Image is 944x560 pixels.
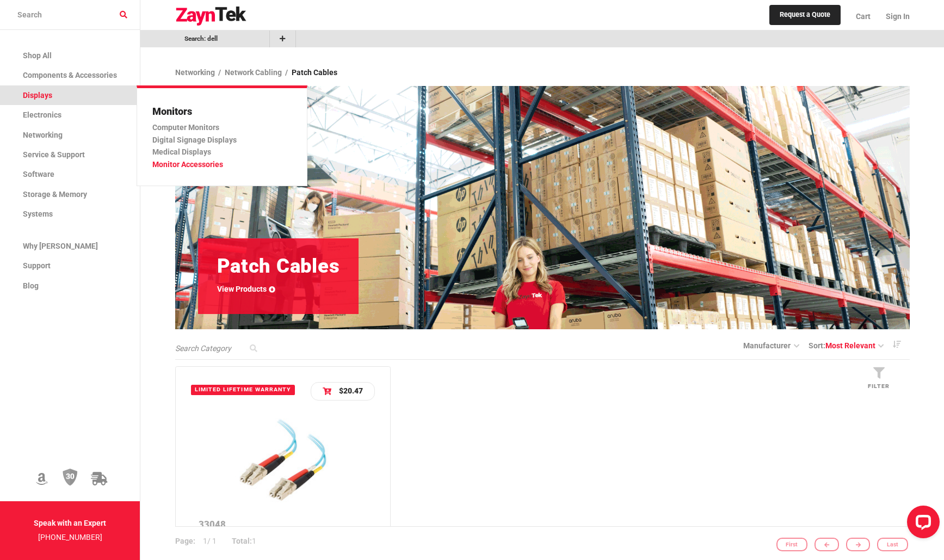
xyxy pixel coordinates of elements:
[217,283,276,295] a: View Products
[23,242,98,250] span: Why [PERSON_NAME]
[232,537,252,545] strong: Total:
[175,7,247,26] img: logo
[23,91,52,100] span: Displays
[191,385,295,395] span: Limited lifetime warranty
[23,281,39,290] span: Blog
[152,158,283,170] a: Monitor Accessories
[152,134,283,146] a: Digital Signage Displays
[34,519,106,527] strong: Speak with an Expert
[147,34,256,44] a: go to /search?term=dell
[199,516,368,533] p: 33048
[856,381,902,391] p: Filter
[825,341,875,350] span: Most Relevant
[175,537,195,545] strong: Page:
[23,210,53,218] span: Systems
[63,468,78,487] img: 30 Day Return Policy
[152,146,283,158] a: Medical Displays
[152,103,283,119] a: Monitors
[217,257,340,275] h1: Patch Cables
[152,121,283,133] a: Computer Monitors
[256,34,263,44] a: Remove Bookmark
[225,68,292,77] a: Network Cabling
[175,68,225,77] a: Networking
[23,150,85,159] span: Service & Support
[224,527,264,556] p: 1
[222,414,344,505] img: 33048 -- C2G 5m LC-LC 10Gb 50/125 Duplex Multimode OM3 Fiber Cable - Aqua - 16ft - Patch cable - LC
[898,501,944,547] iframe: LiveChat chat widget
[175,343,262,354] input: Search Category
[848,3,878,30] a: Cart
[23,71,117,79] span: Components & Accessories
[23,51,52,60] span: Shop All
[23,110,61,119] span: Electronics
[203,537,207,545] span: 1
[769,5,841,26] a: Request a Quote
[339,384,363,398] p: $20.47
[23,131,63,139] span: Networking
[856,12,871,21] span: Cart
[884,337,910,352] a: Descending
[878,3,910,30] a: Sign In
[23,170,54,179] span: Software
[809,340,884,352] a: Sort:
[23,190,87,199] span: Storage & Memory
[743,341,799,350] a: manufacturer
[38,533,102,541] a: [PHONE_NUMBER]
[175,527,224,556] p: / 1
[23,261,51,270] span: Support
